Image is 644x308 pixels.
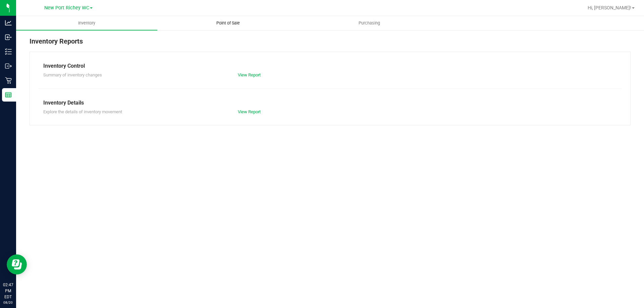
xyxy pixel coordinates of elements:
[350,20,389,26] span: Purchasing
[3,300,13,305] p: 08/20
[43,99,617,107] div: Inventory Details
[5,34,12,41] inline-svg: Inbound
[5,77,12,84] inline-svg: Retail
[43,62,617,70] div: Inventory Control
[238,109,261,114] a: View Report
[5,19,12,26] inline-svg: Analytics
[7,254,27,274] iframe: Resource center
[3,282,13,300] p: 02:47 PM EDT
[69,20,104,26] span: Inventory
[299,16,440,30] a: Purchasing
[5,63,12,69] inline-svg: Outbound
[44,5,89,11] span: New Port Richey WC
[43,109,122,114] span: Explore the details of inventory movement
[16,16,157,30] a: Inventory
[588,5,631,10] span: Hi, [PERSON_NAME]!
[43,72,102,77] span: Summary of inventory changes
[157,16,299,30] a: Point of Sale
[30,36,631,52] div: Inventory Reports
[207,20,249,26] span: Point of Sale
[238,72,261,77] a: View Report
[5,48,12,55] inline-svg: Inventory
[5,91,12,98] inline-svg: Reports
